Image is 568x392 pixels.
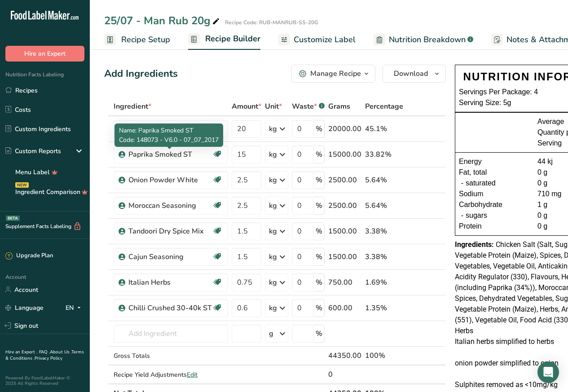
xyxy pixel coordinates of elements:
div: 100% [365,350,403,361]
a: Language [5,300,44,316]
button: Manage Recipe [291,65,375,83]
div: Manage Recipe [310,68,361,79]
span: Ingredients: [455,240,494,249]
div: 5.64% [365,175,403,185]
div: 600.00 [328,303,361,313]
div: NEW [15,182,29,188]
div: Tandoori Dry Spice Mix [128,226,212,237]
span: Recipe Setup [121,34,170,46]
span: Nutrition Breakdown [389,34,466,46]
div: 2500.00 [328,200,361,211]
a: Hire an Expert . [5,349,37,355]
div: Onion Powder White [128,175,212,185]
div: Add Ingredients [104,66,178,81]
div: BETA [6,216,20,221]
div: EN [66,302,84,313]
span: Name: Paprika Smoked ST [119,126,193,135]
span: Unit [265,101,282,112]
div: 25/07 - Man Rub 20g [104,13,221,29]
div: 750.00 [328,277,361,288]
div: - [459,178,466,189]
div: kg [269,251,277,262]
div: 1500.00 [328,226,361,237]
div: Italian Herbs [128,277,212,288]
a: FAQ . [39,349,50,355]
div: 3.38% [365,251,403,262]
span: Energy [459,156,482,167]
div: 1.35% [365,303,403,313]
span: Customize Label [294,34,356,46]
span: Protein [459,221,482,232]
a: Recipe Builder [188,29,260,50]
span: Download [394,68,428,79]
div: kg [269,303,277,313]
span: sugars [466,210,487,221]
span: Recipe Builder [205,33,260,45]
div: Paprika Smoked ST [128,149,212,160]
div: Waste [292,101,325,112]
span: Ingredient [114,101,151,112]
a: Privacy Policy [35,355,62,361]
div: kg [269,123,277,134]
div: 0 [328,369,361,380]
a: Customize Label [278,30,356,50]
a: Nutrition Breakdown [374,30,473,50]
div: Recipe Code: RUB-MANRUB-SS-20G [225,18,318,26]
div: Recipe Yield Adjustments [114,370,228,379]
span: Sodium [459,189,483,199]
button: Download [383,65,446,83]
button: Hire an Expert [5,46,84,62]
div: 33.82% [365,149,403,160]
div: kg [269,277,277,288]
a: Terms & Conditions . [5,349,84,361]
div: kg [269,175,277,185]
div: 15000.00 [328,149,361,160]
div: 5.64% [365,200,403,211]
span: Carbohydrate [459,199,502,210]
div: Chilli Crushed 30-40k ST [128,303,212,313]
div: Open Intercom Messenger [537,361,559,383]
span: saturated [466,178,496,189]
div: kg [269,200,277,211]
div: Moroccan Seasoning [128,200,212,211]
div: g [269,328,273,339]
input: Add Ingredient [114,325,228,343]
span: Grams [328,101,350,112]
div: - [459,210,466,221]
span: Italian herbs simplified to herbs onion powder simplified to onion Sulphites removed as <10mg/kg [455,337,559,389]
div: Powered By FoodLabelMaker © 2025 All Rights Reserved [5,375,84,386]
span: Code: 148073 - V6.0 - 07_07_2017 [119,136,219,144]
div: 2500.00 [328,175,361,185]
div: Upgrade Plan [5,251,53,260]
div: 1.69% [365,277,403,288]
div: Gross Totals [114,351,228,361]
div: kg [269,226,277,237]
div: 20000.00 [328,123,361,134]
div: kg [269,149,277,160]
div: Cajun Seasoning [128,251,212,262]
div: 3.38% [365,226,403,237]
span: Fat, total [459,167,487,178]
div: 44350.00 [328,350,361,361]
div: Custom Reports [5,146,61,156]
div: 1500.00 [328,251,361,262]
span: Amount [232,101,261,112]
div: 45.1% [365,123,403,134]
a: Recipe Setup [104,30,170,50]
span: Edit [187,370,198,379]
span: Percentage [365,101,403,112]
a: About Us . [50,349,71,355]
